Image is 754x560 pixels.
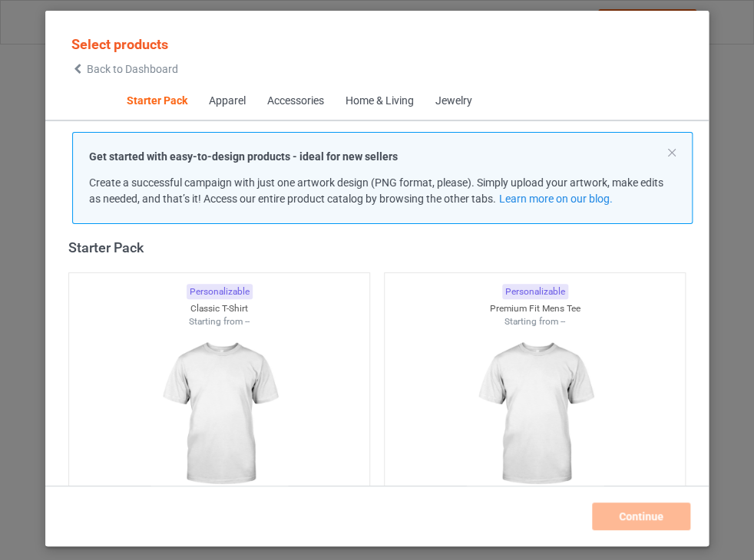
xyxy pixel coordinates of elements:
div: Personalizable [502,284,568,300]
a: Learn more on our blog. [498,193,612,205]
span: Create a successful campaign with just one artwork design (PNG format, please). Simply upload you... [89,176,663,205]
span: Select products [71,36,168,52]
span: Back to Dashboard [87,63,178,75]
div: Personalizable [186,284,252,300]
div: Classic T-Shirt [69,302,370,315]
div: Accessories [267,94,324,109]
span: Starter Pack [116,83,198,120]
img: regular.jpg [466,328,604,500]
div: Jewelry [435,94,472,109]
div: Apparel [209,94,246,109]
div: Home & Living [346,94,414,109]
div: Starting from -- [69,315,370,328]
img: regular.jpg [150,328,288,500]
strong: Get started with easy-to-design products - ideal for new sellers [89,150,398,163]
div: Starting from -- [385,315,686,328]
div: Starter Pack [68,239,693,256]
div: Premium Fit Mens Tee [385,302,686,315]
